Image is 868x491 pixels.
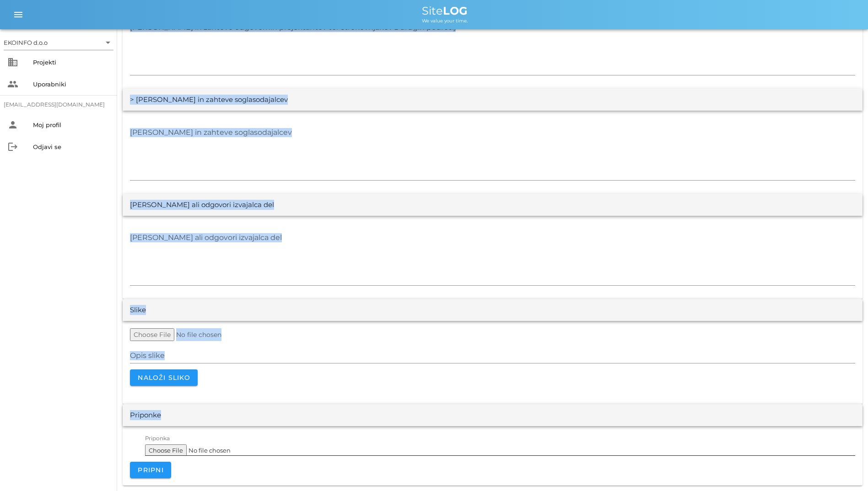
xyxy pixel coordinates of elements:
[130,95,288,105] div: > [PERSON_NAME] in zahteve soglasodajalcev
[102,37,113,48] i: arrow_drop_down
[7,119,18,130] i: person
[33,59,110,66] div: Projekti
[737,392,868,491] div: Pripomoček za klepet
[113,443,157,454] i: file
[33,143,110,150] div: Odjavi se
[4,35,113,50] div: EKOINFO d.o.o
[137,374,190,382] span: Naloži sliko
[130,305,146,315] div: Slike
[130,462,171,478] button: Pripni
[145,435,170,442] label: Priponka
[33,80,110,88] div: Uporabniki
[130,410,161,421] div: Priponke
[7,57,18,68] i: business
[7,79,18,90] i: people
[443,4,468,17] b: LOG
[422,4,468,17] span: Site
[137,466,164,474] span: Pripni
[130,369,198,386] button: Naloži sliko
[7,141,18,152] i: logout
[4,38,48,47] div: EKOINFO d.o.o
[130,200,274,210] div: [PERSON_NAME] ali odgovori izvajalca del
[33,121,110,128] div: Moj profil
[13,9,24,20] i: menu
[737,392,868,491] iframe: Chat Widget
[422,18,468,24] span: We value your time.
